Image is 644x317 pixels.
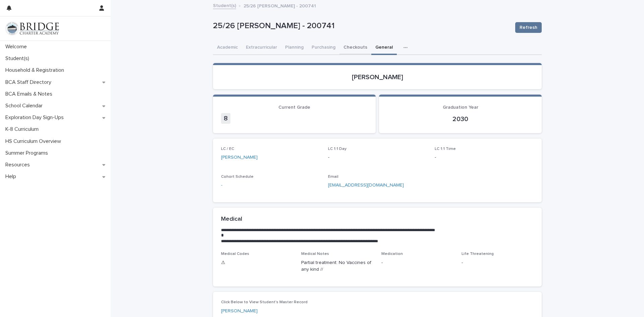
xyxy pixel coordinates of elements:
p: - [381,259,453,266]
a: Student(s) [213,1,236,9]
p: - [435,154,534,161]
span: Medication [381,252,403,256]
p: - [328,154,427,161]
button: Refresh [515,22,542,33]
span: Current Grade [278,105,310,110]
p: Help [3,173,21,180]
p: - [462,259,534,266]
a: - [221,182,222,189]
span: Cohort Schedule [221,175,254,179]
a: [EMAIL_ADDRESS][DOMAIN_NAME] [328,183,404,188]
img: V1C1m3IdTEidaUdm9Hs0 [5,22,59,35]
span: Email [328,175,338,179]
p: HS Curriculum Overview [3,138,66,145]
p: 25/26 [PERSON_NAME] - 200741 [244,2,316,9]
span: Medical Notes [301,252,329,256]
p: Household & Registration [3,67,69,73]
p: BCA Staff Directory [3,79,57,86]
span: LC / EC [221,147,234,151]
button: Purchasing [308,41,339,55]
p: Student(s) [3,55,35,62]
p: ⚠ [221,259,293,266]
p: Resources [3,162,35,168]
span: Click Below to View Student's Master Record [221,300,308,304]
span: LC 1:1 Time [435,147,456,151]
span: 8 [221,113,230,124]
p: School Calendar [3,103,48,109]
button: Academic [213,41,242,55]
h2: Medical [221,216,242,223]
span: Refresh [520,24,537,31]
span: LC 1:1 Day [328,147,346,151]
p: Exploration Day Sign-Ups [3,114,69,121]
button: Extracurricular [242,41,281,55]
a: [PERSON_NAME] [221,308,258,315]
span: Life Threatening [462,252,494,256]
a: [PERSON_NAME] [221,154,258,161]
p: Partial treatment: No Vaccines of any kind // [301,259,373,273]
span: Graduation Year [443,105,478,110]
p: 25/26 [PERSON_NAME] - 200741 [213,21,510,31]
button: Checkouts [339,41,371,55]
p: Welcome [3,44,32,50]
span: Medical Codes [221,252,249,256]
button: General [371,41,397,55]
p: Summer Programs [3,150,53,156]
button: Planning [281,41,308,55]
p: [PERSON_NAME] [221,73,534,81]
p: K-8 Curriculum [3,126,44,133]
p: 2030 [387,115,534,123]
p: BCA Emails & Notes [3,91,58,97]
